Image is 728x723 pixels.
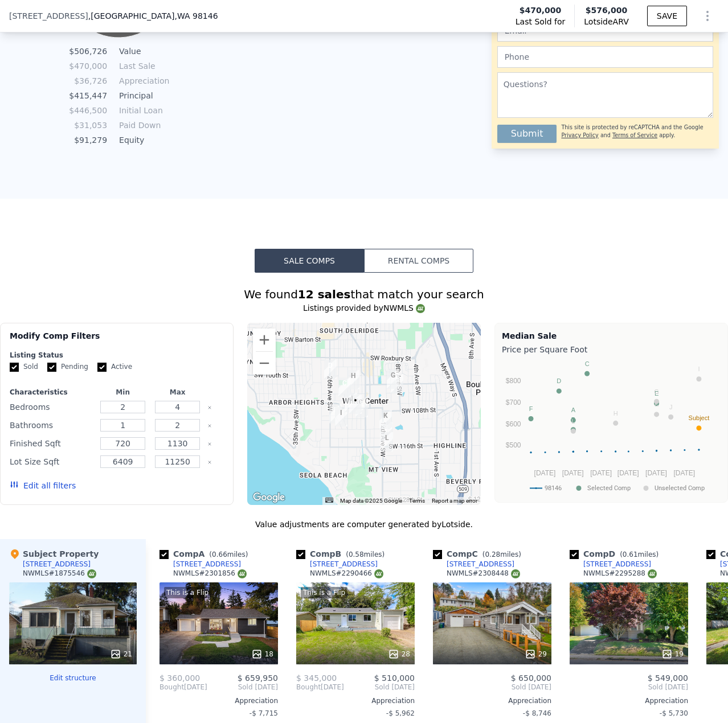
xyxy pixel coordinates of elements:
img: NWMLS Logo [238,569,247,578]
svg: A chart. [502,358,718,500]
div: Bathrooms [10,417,93,433]
div: Median Sale [502,330,721,342]
img: NWMLS Logo [374,569,383,578]
span: $ 345,000 [296,673,337,683]
div: 10408 22nd Ave SW [338,377,351,397]
span: 0.58 [349,551,364,558]
text: D [557,377,561,384]
span: ( miles) [205,551,252,558]
span: -$ 7,715 [250,709,278,717]
div: 10731 18th Ave SW [349,395,362,414]
div: Comp B [296,548,389,560]
span: Sold [DATE] [207,683,278,692]
button: Clear [207,460,212,465]
a: [STREET_ADDRESS] [296,560,378,569]
div: Appreciation [159,696,278,705]
button: Keyboard shortcuts [325,498,333,503]
text: $600 [506,420,521,428]
label: Active [97,362,132,372]
a: Terms of Service [612,132,657,138]
span: -$ 5,730 [660,709,688,717]
text: A [571,406,576,413]
div: Price per Square Foot [502,342,721,358]
div: 18 [251,648,273,660]
span: Bought [296,683,321,692]
td: Last Sale [117,60,168,72]
button: Sale Comps [255,249,364,273]
a: Privacy Policy [561,132,598,138]
div: [DATE] [159,683,207,692]
span: 0.28 [485,551,500,558]
input: Pending [47,363,56,372]
div: 10225 19th Ave SW [347,370,359,389]
text: C [585,360,590,367]
strong: 12 sales [298,287,351,301]
div: [STREET_ADDRESS] [23,560,91,569]
div: This site is protected by reCAPTCHA and the Google and apply. [561,120,713,143]
div: 1032 SW 117th St [381,432,393,451]
span: $ 549,000 [648,673,688,683]
div: Finished Sqft [10,436,93,451]
span: ( miles) [478,551,526,558]
td: $31,053 [68,119,108,132]
td: $415,447 [68,89,108,102]
div: This is a Flip [301,587,347,598]
div: Max [153,388,203,397]
div: [STREET_ADDRESS] [173,560,241,569]
text: I [698,365,700,372]
text: F [529,405,533,412]
text: Selected Comp [587,484,631,492]
text: E [655,390,659,397]
button: Clear [207,405,212,410]
text: [DATE] [534,469,556,477]
text: K [655,401,659,408]
div: [STREET_ADDRESS] [310,560,378,569]
div: Subject Property [9,548,99,560]
span: Sold [DATE] [433,683,551,692]
label: Pending [47,362,88,372]
text: [DATE] [590,469,612,477]
div: Lot Size Sqft [10,454,93,470]
div: Bedrooms [10,399,93,415]
text: 98146 [545,484,562,492]
button: SAVE [647,6,687,26]
td: $91,279 [68,134,108,146]
a: [STREET_ADDRESS] [433,560,514,569]
div: 11024 25th Ave SW [329,404,342,424]
span: Sold [DATE] [570,683,688,692]
span: Map data ©2025 Google [340,498,402,504]
div: 10223 9th Ave SW [387,369,399,389]
button: Zoom in [253,328,276,351]
text: L [571,418,575,425]
div: Appreciation [296,696,415,705]
div: NWMLS # 1875546 [23,569,96,578]
text: G [654,388,659,395]
td: $446,500 [68,104,108,117]
img: NWMLS Logo [511,569,520,578]
div: Comp A [159,548,252,560]
div: [DATE] [296,683,344,692]
text: H [614,410,618,417]
td: Appreciation [117,75,168,87]
input: Sold [10,363,19,372]
span: , WA 98146 [174,11,218,20]
a: Open this area in Google Maps (opens a new window) [250,490,288,505]
span: -$ 8,746 [523,709,551,717]
span: $ 360,000 [159,673,200,683]
button: Clear [207,442,212,446]
div: 11050 24th Pl SW [335,407,347,426]
span: $ 659,950 [238,673,278,683]
button: Zoom out [253,352,276,375]
button: Edit all filters [10,480,76,491]
a: Terms [409,498,425,504]
div: 21 [110,648,132,660]
text: Subject [689,414,710,421]
td: Principal [117,89,168,102]
button: Clear [207,424,212,428]
span: Lotside ARV [584,16,628,27]
text: B [571,416,575,423]
div: 19 [661,648,684,660]
text: $700 [506,399,521,406]
span: , [GEOGRAPHIC_DATA] [88,10,218,22]
a: Report a map error [432,498,477,504]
